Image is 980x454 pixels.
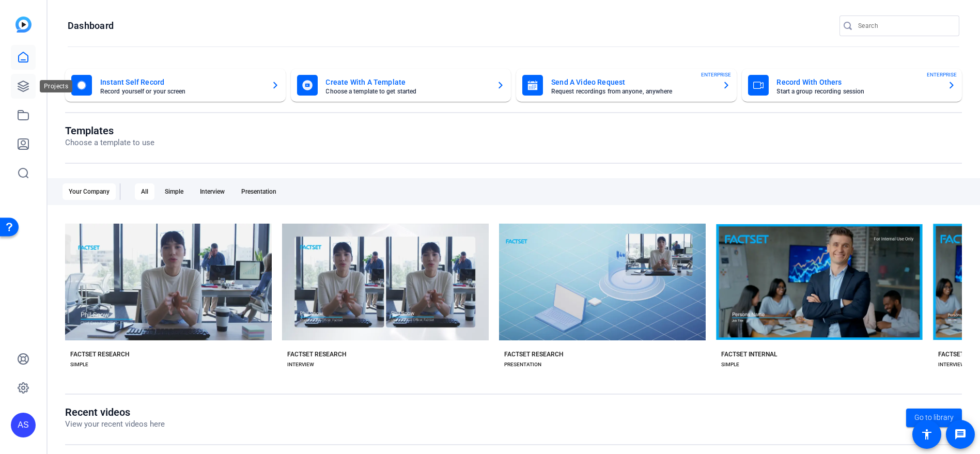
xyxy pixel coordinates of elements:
[65,406,165,418] h1: Recent videos
[551,88,714,95] mat-card-subtitle: Request recordings from anyone, anywhere
[927,71,957,79] span: ENTERPRISE
[159,183,190,200] div: Simple
[721,361,739,369] div: SIMPLE
[65,124,154,137] h1: Templates
[938,361,965,369] div: INTERVIEW
[65,69,286,102] button: Instant Self RecordRecord yourself or your screen
[11,413,36,437] div: AS
[777,88,940,95] mat-card-subtitle: Start a group recording session
[68,20,114,32] h1: Dashboard
[70,361,88,369] div: SIMPLE
[954,428,967,441] mat-icon: message
[702,71,732,79] span: ENTERPRISE
[100,76,263,88] mat-card-title: Instant Self Record
[516,69,737,102] button: Send A Video RequestRequest recordings from anyone, anywhereENTERPRISE
[291,69,511,102] button: Create With A TemplateChoose a template to get started
[742,69,962,102] button: Record With OthersStart a group recording sessionENTERPRISE
[15,17,32,33] img: blue-gradient.svg
[921,428,933,441] mat-icon: accessibility
[326,88,489,95] mat-card-subtitle: Choose a template to get started
[194,183,231,200] div: Interview
[65,418,165,430] p: View your recent videos here
[63,183,116,200] div: Your Company
[721,350,777,358] div: FACTSET INTERNAL
[287,350,347,358] div: FACTSET RESEARCH
[65,137,154,149] p: Choose a template to use
[70,350,130,358] div: FACTSET RESEARCH
[100,88,263,95] mat-card-subtitle: Record yourself or your screen
[858,20,951,32] input: Search
[287,361,314,369] div: INTERVIEW
[777,76,940,88] mat-card-title: Record With Others
[326,76,489,88] mat-card-title: Create With A Template
[235,183,283,200] div: Presentation
[504,361,541,369] div: PRESENTATION
[551,76,714,88] mat-card-title: Send A Video Request
[906,409,962,427] a: Go to library
[914,412,954,423] span: Go to library
[135,183,154,200] div: All
[504,350,564,358] div: FACTSET RESEARCH
[40,80,72,92] div: Projects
